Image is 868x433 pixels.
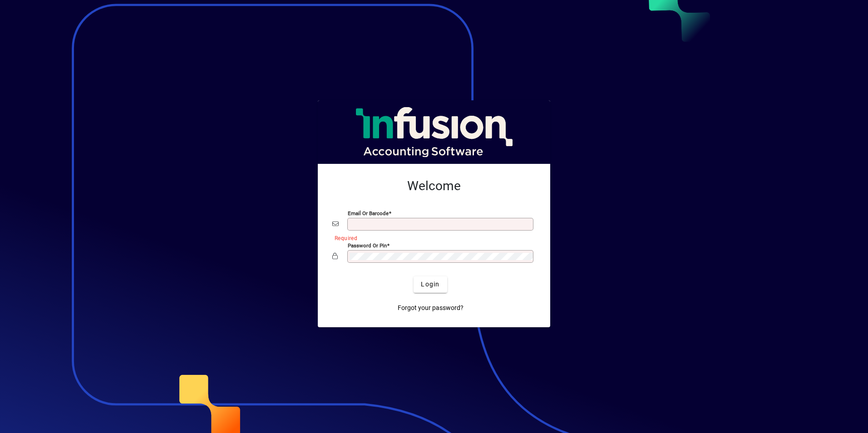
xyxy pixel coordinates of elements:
[332,178,536,194] h2: Welcome
[414,276,447,293] button: Login
[398,303,464,313] span: Forgot your password?
[348,242,387,248] mat-label: Password or Pin
[421,280,439,289] span: Login
[348,210,389,216] mat-label: Email or Barcode
[394,300,467,316] a: Forgot your password?
[335,233,528,242] mat-error: Required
